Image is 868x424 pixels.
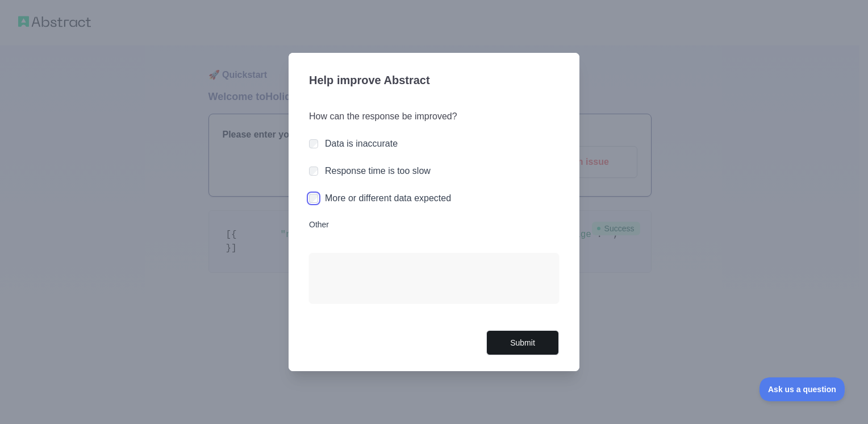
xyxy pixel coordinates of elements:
label: Other [309,219,559,230]
label: More or different data expected [325,193,451,203]
label: Response time is too slow [325,166,431,176]
h3: How can the response be improved? [309,110,559,123]
label: Data is inaccurate [325,139,398,148]
iframe: Toggle Customer Support [759,377,845,401]
h3: Help improve Abstract [309,66,559,96]
button: Submit [486,330,559,356]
